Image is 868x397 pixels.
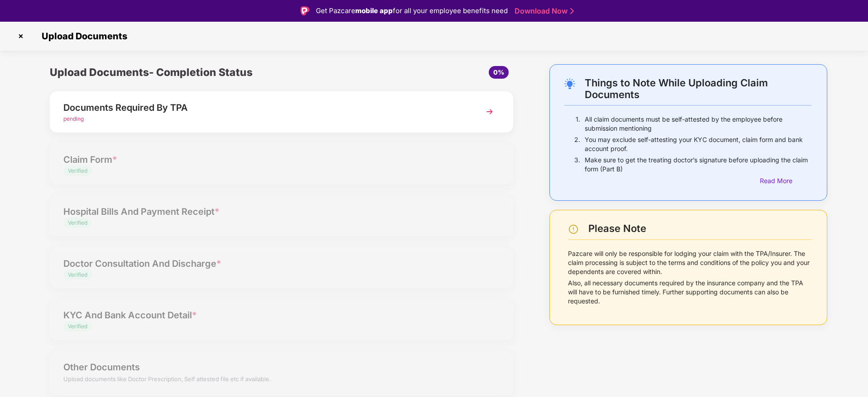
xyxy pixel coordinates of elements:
div: Read More [760,176,811,186]
div: Get Pazcare for all your employee benefits need [316,5,508,16]
div: Upload Documents- Completion Status [50,64,359,80]
span: Upload Documents [33,31,132,42]
img: Stroke [570,6,574,16]
p: 1. [576,115,580,133]
img: svg+xml;base64,PHN2ZyBpZD0iTmV4dCIgeG1sbnM9Imh0dHA6Ly93d3cudzMub3JnLzIwMDAvc3ZnIiB3aWR0aD0iMzYiIG... [482,104,498,120]
p: 3. [574,156,580,174]
p: Also, all necessary documents required by the insurance company and the TPA will have to be furni... [568,279,811,306]
a: Download Now [515,6,571,16]
img: svg+xml;base64,PHN2ZyBpZD0iV2FybmluZ18tXzI0eDI0IiBkYXRhLW5hbWU9Ildhcm5pbmcgLSAyNHgyNCIgeG1sbnM9Im... [568,224,579,235]
p: 2. [574,135,580,153]
img: Logo [300,6,310,15]
div: Please Note [588,222,811,235]
div: Things to Note While Uploading Claim Documents [585,77,811,100]
span: 0% [493,68,504,76]
p: All claim documents must be self-attested by the employee before submission mentioning [585,115,811,133]
span: pending [63,115,84,122]
strong: mobile app [355,6,393,15]
div: Documents Required By TPA [63,100,463,115]
p: You may exclude self-attesting your KYC document, claim form and bank account proof. [585,135,811,153]
img: svg+xml;base64,PHN2ZyBpZD0iQ3Jvc3MtMzJ4MzIiIHhtbG5zPSJodHRwOi8vd3d3LnczLm9yZy8yMDAwL3N2ZyIgd2lkdG... [14,29,28,43]
img: svg+xml;base64,PHN2ZyB4bWxucz0iaHR0cDovL3d3dy53My5vcmcvMjAwMC9zdmciIHdpZHRoPSIyNC4wOTMiIGhlaWdodD... [564,78,575,89]
p: Make sure to get the treating doctor’s signature before uploading the claim form (Part B) [585,156,811,174]
p: Pazcare will only be responsible for lodging your claim with the TPA/Insurer. The claim processin... [568,249,811,276]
